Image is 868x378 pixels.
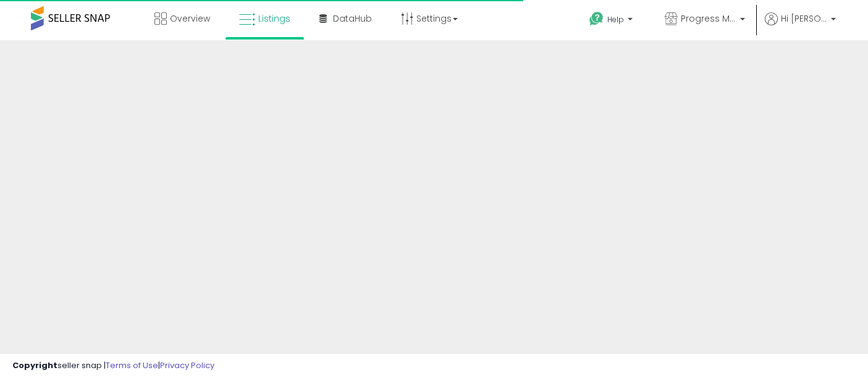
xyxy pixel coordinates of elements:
a: Terms of Use [106,359,158,371]
span: Hi [PERSON_NAME] [781,12,827,25]
a: Help [579,2,645,40]
i: Get Help [589,11,604,27]
strong: Copyright [12,359,57,371]
a: Privacy Policy [160,359,214,371]
a: Hi [PERSON_NAME] [765,12,836,40]
span: DataHub [333,12,372,25]
span: Progress Matters [681,12,736,25]
span: Help [607,14,624,25]
span: Listings [258,12,290,25]
div: seller snap | | [12,360,214,372]
span: Overview [170,12,210,25]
